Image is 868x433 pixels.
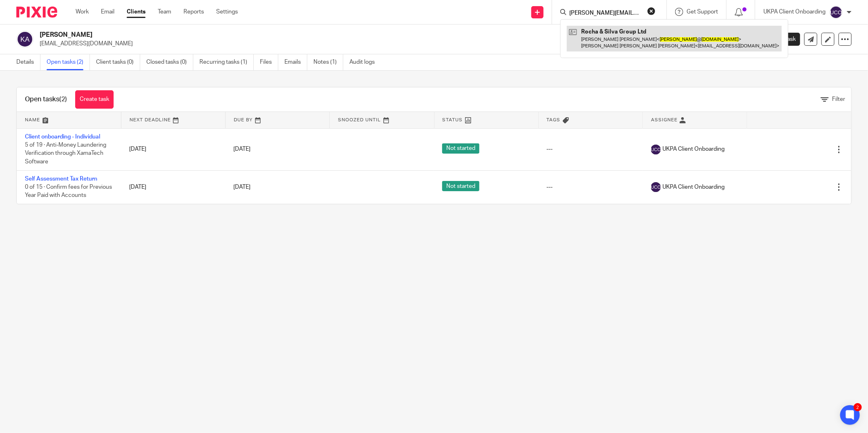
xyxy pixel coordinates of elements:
[121,170,225,204] td: [DATE]
[101,8,114,16] a: Email
[830,6,843,19] img: svg%3E
[16,54,40,70] a: Details
[349,54,381,70] a: Audit logs
[59,96,67,103] span: (2)
[76,8,89,16] a: Work
[284,54,307,70] a: Emails
[647,7,655,15] button: Clear
[442,181,479,191] span: Not started
[234,184,251,190] span: [DATE]
[663,145,725,153] span: UKPA Client Onboarding
[121,128,225,170] td: [DATE]
[763,8,825,16] p: UKPA Client Onboarding
[854,403,862,411] div: 2
[25,134,100,140] a: Client onboarding - Individual
[47,54,90,70] a: Open tasks (2)
[216,8,238,16] a: Settings
[546,183,634,191] div: ---
[442,143,479,154] span: Not started
[75,90,114,109] a: Create task
[16,31,34,48] img: svg%3E
[234,146,251,152] span: [DATE]
[260,54,278,70] a: Files
[25,142,106,165] span: 5 of 19 · Anti-Money Laundering Verification through XamaTech Software
[183,8,204,16] a: Reports
[568,10,642,17] input: Search
[687,9,718,15] span: Get Support
[25,176,97,182] a: Self Assessment Tax Return
[547,118,561,122] span: Tags
[40,31,600,39] h2: [PERSON_NAME]
[651,145,661,154] img: svg%3E
[832,96,845,102] span: Filter
[443,118,463,122] span: Status
[663,183,725,191] span: UKPA Client Onboarding
[146,54,193,70] a: Closed tasks (0)
[338,118,381,122] span: Snoozed Until
[313,54,343,70] a: Notes (1)
[40,40,740,48] p: [EMAIL_ADDRESS][DOMAIN_NAME]
[25,95,67,104] h1: Open tasks
[199,54,254,70] a: Recurring tasks (1)
[16,7,57,18] img: Pixie
[651,182,661,192] img: svg%3E
[96,54,140,70] a: Client tasks (0)
[546,145,634,153] div: ---
[25,184,112,199] span: 0 of 15 · Confirm fees for Previous Year Paid with Accounts
[127,8,145,16] a: Clients
[158,8,171,16] a: Team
